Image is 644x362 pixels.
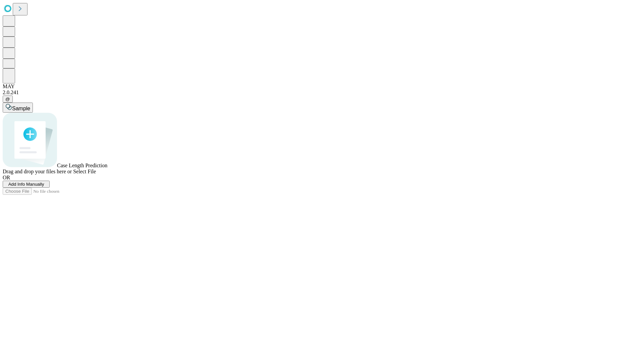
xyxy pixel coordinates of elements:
span: Sample [12,106,30,111]
span: Drag and drop your files here or [3,169,72,174]
span: OR [3,175,10,180]
span: Select File [73,169,96,174]
div: MAY [3,83,641,89]
button: @ [3,96,13,103]
span: @ [5,97,10,102]
span: Case Length Prediction [57,163,107,168]
button: Add Info Manually [3,181,50,188]
button: Sample [3,103,33,113]
div: 2.0.241 [3,89,641,96]
span: Add Info Manually [8,182,44,187]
